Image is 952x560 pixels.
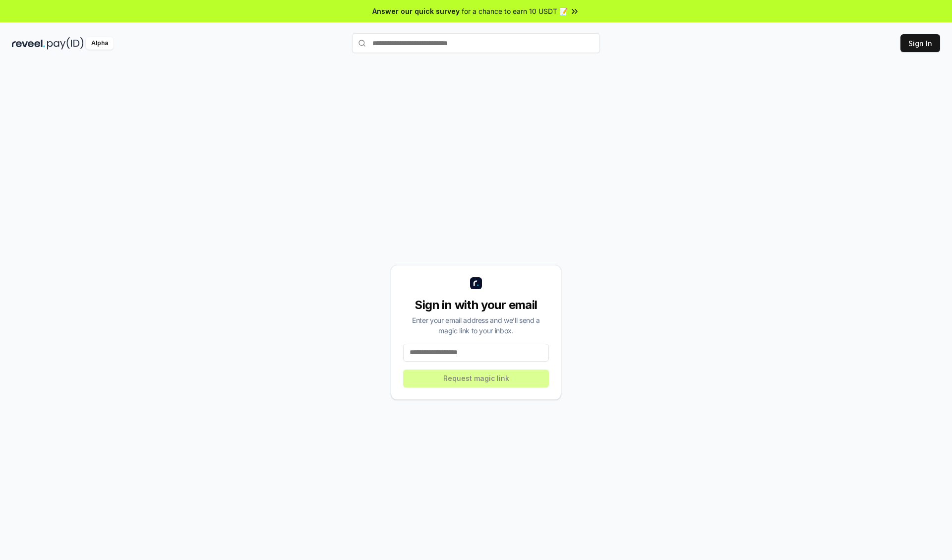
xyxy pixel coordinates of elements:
div: Enter your email address and we’ll send a magic link to your inbox. [403,315,549,336]
img: reveel_dark [12,37,45,50]
img: logo_small [470,277,482,289]
button: Sign In [900,34,940,52]
span: for a chance to earn 10 USDT 📝 [462,6,568,16]
img: pay_id [47,37,84,50]
div: Alpha [86,37,114,50]
div: Sign in with your email [403,297,549,313]
span: Answer our quick survey [372,6,460,16]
